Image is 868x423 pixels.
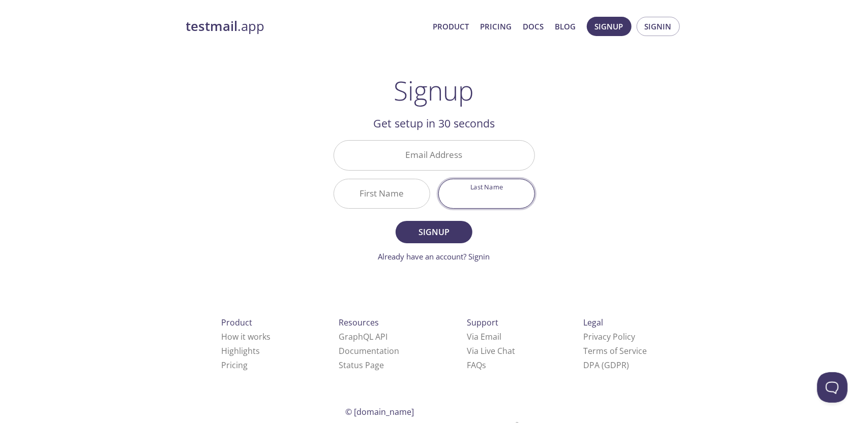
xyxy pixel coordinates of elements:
a: testmail.app [186,18,425,35]
a: Pricing [481,20,512,33]
span: Legal [583,317,603,328]
a: Product [433,20,469,33]
a: Docs [523,20,544,33]
span: s [482,360,486,371]
a: Already have an account? Signin [378,251,490,262]
a: GraphQL API [339,331,387,342]
span: © [DOMAIN_NAME] [345,406,414,417]
a: Status Page [339,360,384,371]
a: Privacy Policy [583,331,635,342]
strong: testmail [186,17,238,35]
span: Signup [595,20,623,33]
a: Highlights [221,345,260,356]
a: How it works [221,331,271,342]
a: FAQ [467,360,486,371]
span: Product [221,317,252,328]
a: DPA (GDPR) [583,360,629,371]
iframe: Help Scout Beacon - Open [817,372,848,403]
a: Documentation [339,345,399,356]
h2: Get setup in 30 seconds [334,115,535,132]
a: Via Live Chat [467,345,515,356]
a: Terms of Service [583,345,647,356]
h1: Signup [394,75,474,106]
span: Support [467,317,498,328]
button: Signup [396,221,472,243]
span: Signup [407,225,461,239]
a: Pricing [221,360,248,371]
span: Signin [645,20,672,33]
button: Signup [587,17,632,36]
span: Resources [339,317,379,328]
a: Via Email [467,331,501,342]
button: Signin [637,17,680,36]
a: Blog [555,20,576,33]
